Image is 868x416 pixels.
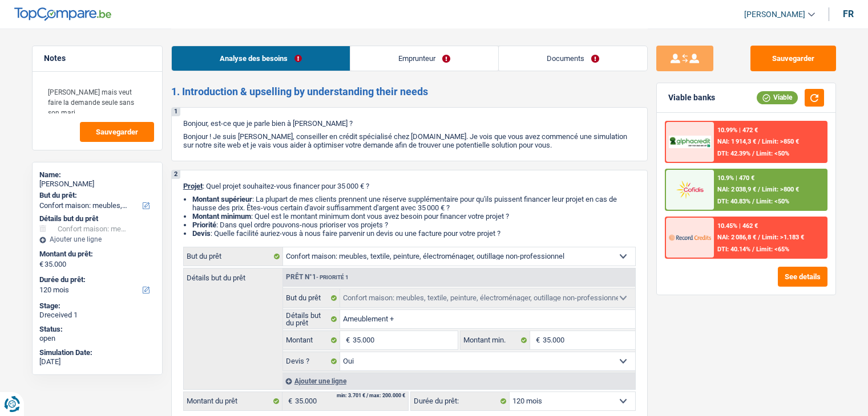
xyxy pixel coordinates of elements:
div: [PERSON_NAME] [39,180,155,189]
strong: Priorité [192,221,216,229]
a: Documents [499,46,647,71]
label: But du prêt [283,289,341,307]
span: - Priorité 1 [316,274,349,280]
span: Limit: >1.183 € [762,234,804,241]
a: Analyse des besoins [172,46,350,71]
div: fr [843,9,854,19]
div: Name: [39,170,155,180]
strong: Montant minimum [192,212,251,221]
span: € [340,331,353,349]
a: Emprunteur [350,46,498,71]
div: Viable banks [668,93,715,103]
span: / [758,234,760,241]
div: 10.45% | 462 € [717,222,758,230]
button: Sauvegarder [80,122,154,142]
label: But du prêt: [39,191,153,200]
label: Montant du prêt [184,392,282,410]
button: Sauvegarder [750,46,836,71]
span: [PERSON_NAME] [744,10,805,19]
div: 2 [172,170,180,179]
span: DTI: 40.14% [717,246,750,253]
span: NAI: 2 038,9 € [717,186,756,193]
div: 10.9% | 470 € [717,174,754,182]
p: Bonjour ! Je suis [PERSON_NAME], conseiller en crédit spécialisé chez [DOMAIN_NAME]. Je vois que ... [183,132,636,149]
label: Détails but du prêt [184,268,282,282]
span: Projet [183,182,203,190]
img: Record Credits [669,227,711,248]
div: Simulation Date: [39,348,155,357]
label: Montant du prêt: [39,250,153,259]
span: DTI: 40.83% [717,198,750,205]
div: 10.99% | 472 € [717,127,758,134]
span: Devis [192,229,211,238]
div: Ajouter une ligne [282,373,635,389]
span: € [530,331,543,349]
span: NAI: 2 086,8 € [717,234,756,241]
span: / [752,198,754,205]
div: Status: [39,325,155,334]
img: TopCompare Logo [14,7,111,21]
div: [DATE] [39,357,155,366]
span: Limit: <50% [756,198,789,205]
a: [PERSON_NAME] [735,5,815,24]
label: Montant min. [461,331,530,349]
span: / [758,138,760,145]
img: AlphaCredit [669,136,711,149]
label: Montant [283,331,341,349]
div: open [39,334,155,343]
span: € [282,392,295,410]
label: Durée du prêt: [39,275,153,284]
label: Devis ? [283,352,341,370]
strong: Montant supérieur [192,195,252,203]
span: / [752,246,754,253]
div: Viable [757,91,798,104]
span: € [39,260,43,269]
li: : Quel est le montant minimum dont vous avez besoin pour financer votre projet ? [192,212,636,221]
span: / [758,186,760,193]
li: : Dans quel ordre pouvons-nous prioriser vos projets ? [192,221,636,229]
span: Limit: <50% [756,150,789,157]
span: DTI: 42.39% [717,150,750,157]
h2: 1. Introduction & upselling by understanding their needs [171,85,648,98]
li: : Quelle facilité auriez-vous à nous faire parvenir un devis ou une facture pour votre projet ? [192,229,636,238]
label: Durée du prêt: [411,392,510,410]
span: Limit: >850 € [762,138,799,145]
span: Limit: >800 € [762,186,799,193]
h5: Notes [44,54,151,63]
span: Sauvegarder [96,128,138,136]
div: Détails but du prêt [39,214,155,223]
div: Stage: [39,301,155,311]
span: Limit: <65% [756,246,789,253]
p: Bonjour, est-ce que je parle bien à [PERSON_NAME] ? [183,119,636,128]
div: 1 [172,108,180,116]
div: Ajouter une ligne [39,235,155,243]
div: Prêt n°1 [283,274,352,281]
div: Dreceived 1 [39,311,155,320]
label: But du prêt [184,247,283,266]
p: : Quel projet souhaitez-vous financer pour 35 000 € ? [183,182,636,190]
img: Cofidis [669,179,711,200]
button: See details [778,267,827,287]
label: Détails but du prêt [283,310,341,328]
span: / [752,150,754,157]
div: min: 3.701 € / max: 200.000 € [337,393,405,398]
span: NAI: 1 914,3 € [717,138,756,145]
li: : La plupart de mes clients prennent une réserve supplémentaire pour qu'ils puissent financer leu... [192,195,636,212]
